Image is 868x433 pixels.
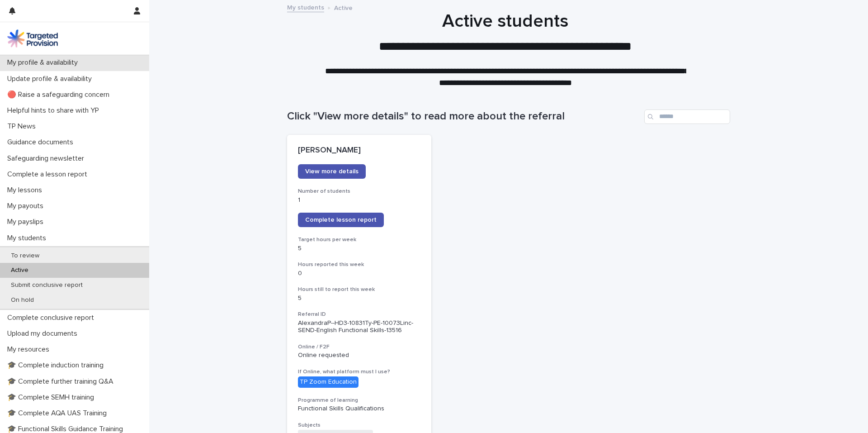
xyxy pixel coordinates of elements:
[4,75,99,83] p: Update profile & availability
[298,376,359,388] div: TP Zoom Education
[4,409,114,418] p: 🎓 Complete AQA UAS Training
[644,109,730,124] input: Search
[298,405,420,413] p: Functional Skills Qualifications
[4,154,91,163] p: Safeguarding newsletter
[4,90,117,99] p: 🔴 Raise a safeguarding concern
[4,58,85,67] p: My profile & availability
[298,295,420,302] p: 5
[4,377,121,386] p: 🎓 Complete further training Q&A
[298,261,420,268] h3: Hours reported this week
[298,422,420,429] h3: Subjects
[4,202,51,210] p: My payouts
[298,245,420,252] p: 5
[298,343,420,351] h3: Online / F2F
[4,252,47,260] p: To review
[4,345,57,354] p: My resources
[298,146,420,156] p: [PERSON_NAME]
[4,218,51,226] p: My payslips
[298,319,420,335] p: AlexandraP--HD3-10831Ty-PE-10073Linc-SEND-English Functional Skills-13516
[298,368,420,376] h3: If Online, what platform must I use?
[4,122,43,131] p: TP News
[298,311,420,318] h3: Referral ID
[4,170,94,179] p: Complete a lesson report
[4,393,101,402] p: 🎓 Complete SEMH training
[4,361,111,370] p: 🎓 Complete induction training
[298,397,420,404] h3: Programme of learning
[4,266,36,274] p: Active
[4,296,41,304] p: On hold
[298,352,420,359] p: Online requested
[4,281,90,289] p: Submit conclusive report
[4,106,106,115] p: Helpful hints to share with YP
[298,188,420,195] h3: Number of students
[298,164,366,179] a: View more details
[4,314,101,322] p: Complete conclusive report
[4,138,80,147] p: Guidance documents
[287,110,641,123] h1: Click "View more details" to read more about the referral
[4,234,53,243] p: My students
[287,2,324,12] a: My students
[305,168,359,175] span: View more details
[4,186,49,195] p: My lessons
[305,217,377,223] span: Complete lesson report
[284,10,727,32] h1: Active students
[298,236,420,243] h3: Target hours per week
[7,29,58,48] img: M5nRWzHhSzIhMunXDL62
[298,196,420,204] p: 1
[334,2,353,12] p: Active
[4,329,85,338] p: Upload my documents
[298,286,420,293] h3: Hours still to report this week
[298,213,384,227] a: Complete lesson report
[298,270,420,277] p: 0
